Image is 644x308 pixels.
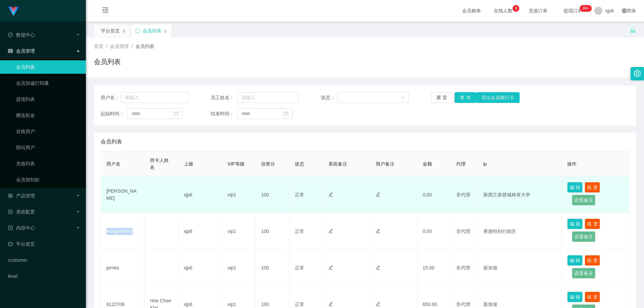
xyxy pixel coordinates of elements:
span: 会员列表 [101,138,122,146]
td: 0.00 [417,213,451,250]
span: 会员列表 [136,44,154,49]
span: 代理 [456,161,466,167]
span: 在线人数 [490,8,516,13]
span: 会员管理 [110,44,129,49]
i: 图标: calendar [284,111,288,116]
span: 结束时间： [211,110,237,117]
i: 图标: edit [376,192,380,197]
span: 非代理 [456,265,470,270]
span: 用户名： [101,94,121,101]
td: xjp6 [178,177,222,213]
td: Hongks9879 [101,213,145,250]
a: 会员加减打码量 [16,76,80,90]
input: 请输入 [121,92,189,103]
i: 图标: edit [328,302,333,306]
i: 图标: edit [328,229,333,233]
span: 正常 [295,302,304,307]
a: 提现列表 [16,93,80,106]
span: ip [483,161,487,167]
i: 图标: profile [8,226,13,230]
td: vip1 [222,213,256,250]
td: 15.00 [417,250,451,286]
td: 100 [256,177,289,213]
a: level [8,269,80,283]
button: 查 询 [454,92,476,103]
td: [PERSON_NAME] [101,177,145,213]
button: 编 辑 [567,292,583,302]
i: 图标: table [8,49,13,53]
a: 图标: dashboard平台首页 [8,237,80,251]
td: jerries [101,250,145,286]
sup: 181 [580,5,592,12]
span: 状态： [321,94,337,101]
span: 持卡人姓名 [150,158,169,170]
i: 图标: edit [376,229,380,233]
span: 产品管理 [8,193,35,198]
i: 图标: check-circle-o [8,33,13,37]
button: 设置备注 [572,195,595,205]
button: 重 置 [431,92,452,103]
span: 系统配置 [8,209,35,214]
i: 图标: calendar [174,111,178,116]
span: / [131,44,133,49]
td: 香港特别行政区 [478,213,562,250]
span: 用户备注 [376,161,394,167]
span: / [106,44,107,49]
td: 新西兰基督城林肯大学 [478,177,562,213]
span: 金额 [423,161,432,167]
td: vip1 [222,177,256,213]
span: 起始时间： [101,110,127,117]
span: 信誉分 [261,161,275,167]
i: 图标: menu-fold [94,0,117,22]
td: 100 [256,250,289,286]
span: 上级 [184,161,193,167]
td: xjp6 [178,250,222,286]
i: 图标: form [8,209,13,214]
a: 在线用户 [16,125,80,138]
p: 9 [515,5,517,12]
span: 状态 [295,161,304,167]
span: 操作 [567,161,577,167]
button: 账 变 [585,182,600,193]
td: vip1 [222,250,256,286]
span: 正常 [295,265,304,270]
span: 充值订单 [525,8,551,13]
sup: 9 [513,5,519,12]
button: 导出会员银行卡 [476,92,520,103]
span: 会员管理 [8,48,35,54]
i: 图标: edit [376,302,380,306]
img: logo.9652507e.png [8,7,19,16]
i: 图标: edit [328,265,333,270]
td: 0.00 [417,177,451,213]
a: 赠送彩金 [16,109,80,122]
span: 内容中心 [8,225,35,231]
button: 编 辑 [567,219,583,229]
h1: 会员列表 [94,57,121,67]
span: 正常 [295,192,304,197]
button: 账 变 [585,219,600,229]
i: 图标: edit [376,265,380,270]
i: 图标: sync [135,28,140,33]
span: 正常 [295,229,304,234]
span: 数据中心 [8,32,35,38]
i: 图标: down [401,96,405,100]
input: 请输入 [237,92,299,103]
a: 充值列表 [16,157,80,170]
i: 图标: global [622,8,627,13]
a: customer [8,253,80,267]
i: 图标: setting [634,70,641,77]
i: 图标: close [122,29,126,33]
span: 非代理 [456,302,470,307]
td: 100 [256,213,289,250]
i: 图标: unlock [630,27,636,33]
span: 非代理 [456,229,470,234]
button: 账 变 [585,255,600,266]
a: 会员加扣款 [16,173,80,186]
button: 账 变 [585,292,600,302]
button: 设置备注 [572,231,595,242]
a: 陪玩用户 [16,141,80,154]
span: 非代理 [456,192,470,197]
a: 会员列表 [16,60,80,74]
button: 设置备注 [572,268,595,279]
i: 图标: edit [328,192,333,197]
